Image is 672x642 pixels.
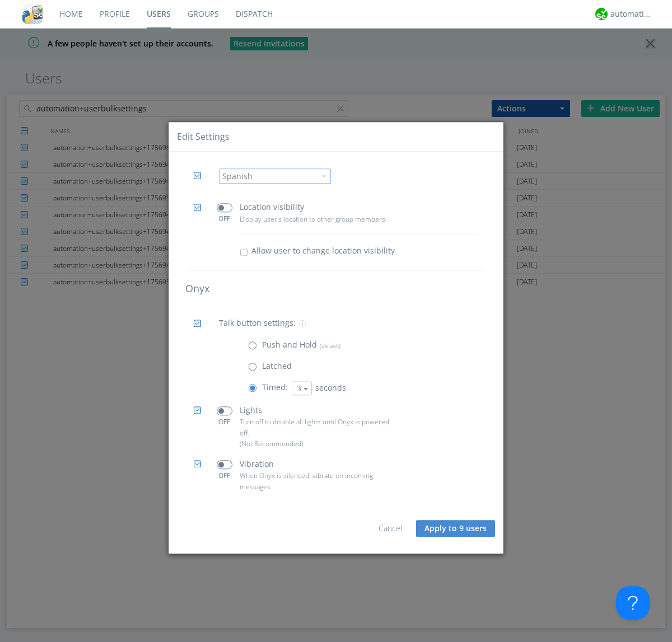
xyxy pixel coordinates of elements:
img: d2d01cd9b4174d08988066c6d424eccd [595,8,608,20]
p: When Onyx is silenced, vibrate on incoming messages. [240,471,394,492]
span: seconds [315,382,346,393]
p: Timed: [262,382,288,394]
img: caret-down-sm.svg [321,175,326,177]
p: (Not Recommended) [240,438,394,449]
div: OFF [212,214,237,224]
div: Spanish [222,171,315,182]
p: Push and Hold [262,339,340,351]
p: Location visibility [240,201,304,214]
div: OFF [212,417,237,427]
div: automation+atlas [610,8,652,20]
span: (default) [317,341,340,349]
button: Apply to 9 users [416,520,495,537]
p: Vibration [240,458,274,470]
p: Lights [240,404,262,416]
p: Display user's location to other group members. [240,214,394,224]
span: Allow user to change location visibility [251,246,395,257]
a: Cancel [379,523,402,533]
div: OFF [212,471,237,480]
img: cddb5a64eb264b2086981ab96f4c1ba7 [22,4,43,24]
button: 3 [292,381,312,395]
p: Latched [262,360,292,372]
div: Edit Settings [177,130,230,143]
p: Talk button settings: [219,317,296,330]
p: Turn off to disable all lights until Onyx is powered off. [240,417,394,438]
h4: Onyx [185,284,487,295]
